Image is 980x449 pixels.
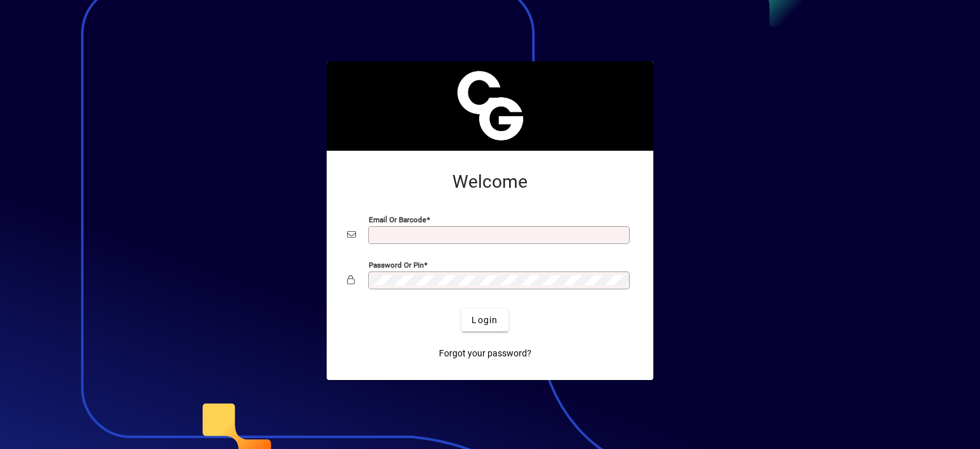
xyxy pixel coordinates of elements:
[461,308,508,331] button: Login
[369,261,424,270] mat-label: Password or Pin
[347,171,633,193] h2: Welcome
[439,347,531,360] span: Forgot your password?
[471,314,498,327] span: Login
[434,342,537,365] a: Forgot your password?
[369,215,426,224] mat-label: Email or Barcode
